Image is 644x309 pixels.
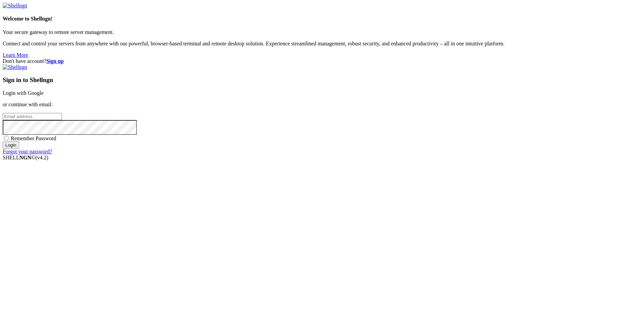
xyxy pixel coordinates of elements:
a: Sign up [46,58,64,64]
h4: Welcome to Shellngn! [3,16,641,22]
p: or continue with email: [3,102,641,108]
input: Email address [3,113,62,120]
a: Learn More [3,52,28,58]
input: Login [3,142,19,149]
b: NGN [19,155,32,160]
span: Remember Password [11,136,56,141]
h3: Sign in to Shellngn [3,76,641,84]
input: Remember Password [4,136,8,140]
p: Connect and control your servers from anywhere with our powerful, browser-based terminal and remo... [3,41,641,47]
img: Shellngn [3,3,27,9]
p: Your secure gateway to remote server management. [3,29,641,35]
img: Shellngn [3,64,27,70]
span: 4.2.0 [36,155,49,160]
a: Login with Google [3,90,44,96]
span: SHELL © [3,155,48,160]
a: Forgot your password? [3,149,52,154]
div: Don't have account? [3,58,641,64]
